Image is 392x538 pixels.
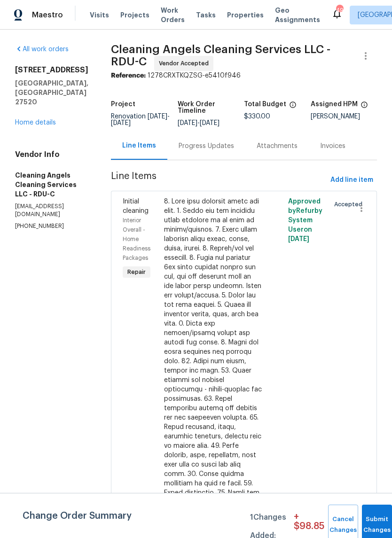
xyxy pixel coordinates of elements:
[179,141,234,151] div: Progress Updates
[123,198,149,214] span: Initial cleaning
[15,222,88,230] p: [PHONE_NUMBER]
[336,6,343,15] div: 49
[111,120,131,126] span: [DATE]
[15,150,88,159] h4: Vendor Info
[120,10,149,20] span: Projects
[111,71,377,80] div: 1278CRXTKQZSG-e5410f946
[361,101,368,113] span: The hpm assigned to this work order.
[15,119,56,126] a: Home details
[333,514,353,536] span: Cancel Changes
[148,113,167,120] span: [DATE]
[111,113,170,126] span: Renovation
[178,101,244,114] h5: Work Order Timeline
[244,101,286,108] h5: Total Budget
[200,120,220,126] span: [DATE]
[275,6,320,24] span: Geo Assignments
[90,10,109,20] span: Visits
[15,46,69,53] a: All work orders
[15,78,88,107] h5: [GEOGRAPHIC_DATA], [GEOGRAPHIC_DATA] 27520
[111,172,327,189] span: Line Items
[320,141,345,151] div: Invoices
[367,514,387,536] span: Submit Changes
[311,113,377,120] div: [PERSON_NAME]
[311,101,358,108] h5: Assigned HPM
[178,120,197,126] span: [DATE]
[330,174,373,186] span: Add line item
[288,198,322,242] span: Approved by Refurby System User on
[161,6,185,24] span: Work Orders
[289,101,297,113] span: The total cost of line items that have been proposed by Opendoor. This sum includes line items th...
[111,113,170,126] span: -
[178,120,220,126] span: -
[15,65,88,75] h2: [STREET_ADDRESS]
[244,113,270,120] span: $330.00
[159,59,212,68] span: Vendor Accepted
[334,200,366,209] span: Accepted
[124,267,149,277] span: Repair
[196,12,216,18] span: Tasks
[15,171,88,199] h5: Cleaning Angels Cleaning Services LLC - RDU-C
[15,203,88,218] p: [EMAIL_ADDRESS][DOMAIN_NAME]
[32,10,63,20] span: Maestro
[111,72,146,79] b: Reference:
[123,218,150,261] span: Interior Overall - Home Readiness Packages
[327,172,377,189] button: Add line item
[257,141,298,151] div: Attachments
[111,101,135,108] h5: Project
[288,236,309,242] span: [DATE]
[111,44,330,67] span: Cleaning Angels Cleaning Services LLC - RDU-C
[227,10,264,20] span: Properties
[122,141,156,150] div: Line Items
